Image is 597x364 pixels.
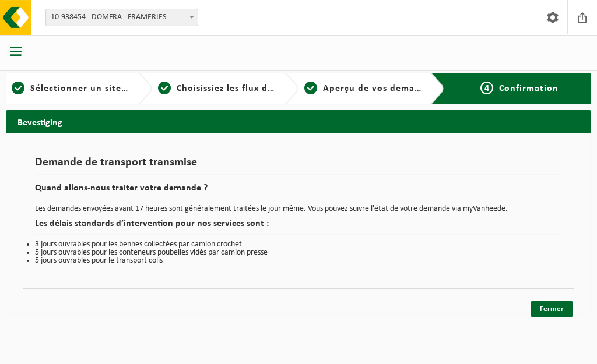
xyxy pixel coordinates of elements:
h1: Demande de transport transmise [35,157,562,175]
span: 4 [480,82,493,94]
span: Sélectionner un site ici [30,84,135,93]
a: 3Aperçu de vos demandes [304,82,422,96]
span: Choisissiez les flux de déchets et récipients [177,84,371,93]
p: Les demandes envoyées avant 17 heures sont généralement traitées le jour même. Vous pouvez suivre... [35,205,562,213]
li: 3 jours ouvrables pour les bennes collectées par camion crochet [35,241,562,249]
a: Fermer [531,301,573,317]
span: 10-938454 - DOMFRA - FRAMERIES [46,9,198,26]
span: Aperçu de vos demandes [323,84,436,93]
span: Confirmation [499,84,559,93]
span: 2 [158,82,171,94]
h2: Bevestiging [6,110,591,133]
a: 2Choisissiez les flux de déchets et récipients [158,82,275,96]
h2: Les délais standards d’intervention pour nos services sont : [35,219,562,235]
span: 1 [12,82,24,94]
a: 1Sélectionner un site ici [12,82,129,96]
h2: Quand allons-nous traiter votre demande ? [35,183,562,199]
span: 3 [304,82,317,94]
li: 5 jours ouvrables pour le transport colis [35,257,562,265]
li: 5 jours ouvrables pour les conteneurs poubelles vidés par camion presse [35,249,562,257]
